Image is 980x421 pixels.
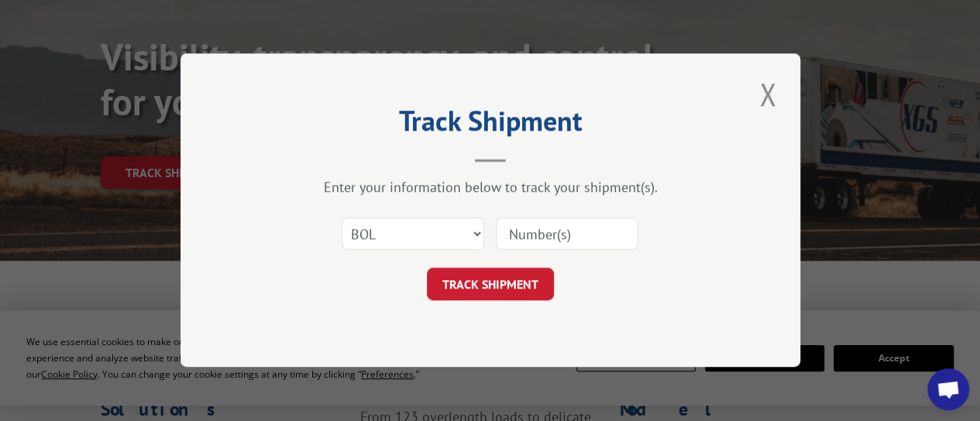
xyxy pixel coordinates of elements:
[258,179,723,197] div: Enter your information below to track your shipment(s).
[427,269,554,301] button: TRACK SHIPMENT
[927,368,969,410] a: Open chat
[258,110,723,139] h2: Track Shipment
[496,218,638,251] input: Number(s)
[755,73,781,115] button: Close modal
